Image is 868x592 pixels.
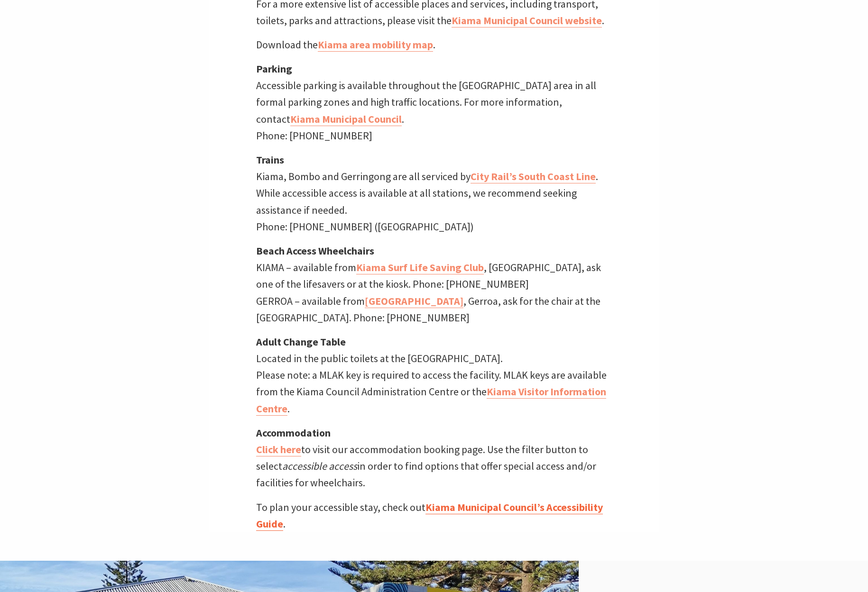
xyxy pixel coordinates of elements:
em: accessible access [282,459,357,473]
strong: Adult Change Table [256,335,346,348]
a: Kiama Municipal Council website [452,14,602,27]
a: Kiama Municipal Council’s Accessibility Guide [256,501,603,531]
p: Accessible parking is available throughout the [GEOGRAPHIC_DATA] area in all formal parking zones... [256,61,612,144]
p: Located in the public toilets at the [GEOGRAPHIC_DATA]. Please note: a MLAK key is required to ac... [256,334,612,417]
p: Download the . [256,36,612,53]
p: To plan your accessible stay, check out . [256,499,612,532]
p: Kiama, Bombo and Gerringong are all serviced by . While accessible access is available at all sta... [256,152,612,235]
strong: Parking [256,62,292,75]
a: Kiama Visitor Information Centre [256,385,606,415]
a: Kiama Municipal Council [290,112,402,126]
a: Kiama Surf Life Saving Club [356,261,484,274]
strong: Trains [256,153,284,166]
a: Click here [256,443,301,456]
strong: Beach Access Wheelchairs [256,244,374,257]
a: [GEOGRAPHIC_DATA] [365,294,463,308]
p: to visit our accommodation booking page. Use the filter button to select in order to find options... [256,425,612,492]
a: Kiama area mobility map [318,38,433,52]
b: Accommodation [256,426,331,439]
a: City Rail’s South Coast Line [471,170,596,183]
p: KIAMA – available from , [GEOGRAPHIC_DATA], ask one of the lifesavers or at the kiosk. Phone: [PH... [256,243,612,326]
